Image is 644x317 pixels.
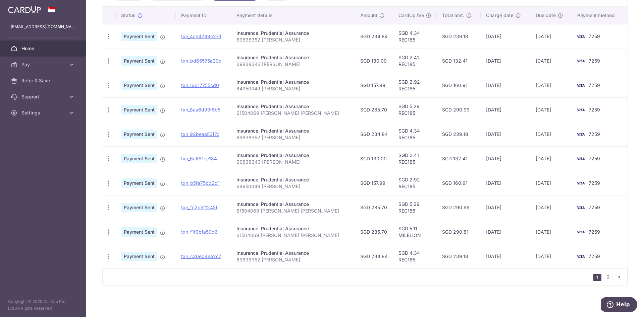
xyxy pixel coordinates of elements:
[355,146,393,171] td: SGD 130.00
[589,131,600,137] span: 7259
[393,24,437,49] td: SGD 4.34 REC185
[393,146,437,171] td: SGD 2.41 REC185
[574,81,587,89] img: Bank Card
[355,220,393,244] td: SGD 285.70
[121,178,157,188] span: Payment Sent
[393,171,437,195] td: SGD 2.92 REC185
[589,82,600,88] span: 7259
[481,24,530,49] td: [DATE]
[589,180,600,186] span: 7259
[355,171,393,195] td: SGD 157.99
[236,36,349,43] p: 69838352 [PERSON_NAME]
[393,244,437,268] td: SGD 4.34 REC185
[437,24,481,49] td: SGD 239.18
[601,297,637,314] iframe: Opens a widget where you can find more information
[437,49,481,73] td: SGD 132.41
[236,183,349,190] p: 64950349 [PERSON_NAME]
[530,24,572,49] td: [DATE]
[236,110,349,116] p: 61504069 [PERSON_NAME] [PERSON_NAME]
[481,49,530,73] td: [DATE]
[121,130,157,139] span: Payment Sent
[236,225,349,232] div: Insurance. Prudential Assurance
[236,250,349,256] div: Insurance. Prudential Assurance
[589,205,600,210] span: 7259
[181,205,217,210] a: txn_fc2b5f1245f
[355,122,393,146] td: SGD 234.84
[481,122,530,146] td: [DATE]
[481,195,530,220] td: [DATE]
[21,77,66,84] span: Refer & Save
[437,195,481,220] td: SGD 290.99
[481,73,530,97] td: [DATE]
[236,152,349,159] div: Insurance. Prudential Assurance
[437,122,481,146] td: SGD 239.18
[236,103,349,110] div: Insurance. Prudential Assurance
[236,30,349,36] div: Insurance. Prudential Assurance
[360,12,377,19] span: Amount
[181,131,219,137] a: txn_92beaa53f7c
[593,269,627,285] nav: pager
[11,23,75,30] p: [EMAIL_ADDRESS][DOMAIN_NAME]
[589,253,600,259] span: 7259
[236,54,349,61] div: Insurance. Prudential Assurance
[574,106,587,114] img: Bank Card
[121,81,157,90] span: Payment Sent
[593,274,601,281] li: 1
[355,24,393,49] td: SGD 234.84
[355,97,393,122] td: SGD 285.70
[530,244,572,268] td: [DATE]
[574,179,587,187] img: Bank Card
[481,146,530,171] td: [DATE]
[393,49,437,73] td: SGD 2.41 REC185
[21,109,66,116] span: Settings
[355,195,393,220] td: SGD 285.70
[181,33,221,39] a: txn_4ce4299c27d
[236,85,349,92] p: 64950349 [PERSON_NAME]
[530,220,572,244] td: [DATE]
[437,97,481,122] td: SGD 290.99
[393,73,437,97] td: SGD 2.92 REC185
[437,73,481,97] td: SGD 160.91
[589,58,600,64] span: 7259
[236,201,349,208] div: Insurance. Prudential Assurance
[236,176,349,183] div: Insurance. Prudential Assurance
[236,256,349,263] p: 69838352 [PERSON_NAME]
[393,195,437,220] td: SGD 5.29 REC185
[481,244,530,268] td: [DATE]
[437,171,481,195] td: SGD 160.91
[481,171,530,195] td: [DATE]
[121,252,157,261] span: Payment Sent
[589,33,600,39] span: 7259
[574,32,587,41] img: Bank Card
[393,97,437,122] td: SGD 5.29 REC185
[530,122,572,146] td: [DATE]
[574,252,587,260] img: Bank Card
[437,146,481,171] td: SGD 132.41
[236,61,349,68] p: 69838343 [PERSON_NAME]
[236,208,349,214] p: 61504069 [PERSON_NAME] [PERSON_NAME]
[398,12,424,19] span: CardUp fee
[176,7,231,24] th: Payment ID
[481,97,530,122] td: [DATE]
[355,73,393,97] td: SGD 157.99
[236,134,349,141] p: 69838352 [PERSON_NAME]
[121,154,157,163] span: Payment Sent
[536,12,556,19] span: Due date
[574,155,587,163] img: Bank Card
[530,73,572,97] td: [DATE]
[236,232,349,239] p: 61504069 [PERSON_NAME] [PERSON_NAME]
[121,56,157,66] span: Payment Sent
[121,12,136,19] span: Status
[181,229,218,235] a: txn_f1f9bfa59d6
[236,159,349,165] p: 69838343 [PERSON_NAME]
[231,7,355,24] th: Payment details
[121,105,157,114] span: Payment Sent
[574,228,587,236] img: Bank Card
[486,12,514,19] span: Charge date
[481,220,530,244] td: [DATE]
[530,97,572,122] td: [DATE]
[355,49,393,73] td: SGD 130.00
[181,107,220,112] a: txn_8aa6d99f5b5
[604,273,612,281] a: 2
